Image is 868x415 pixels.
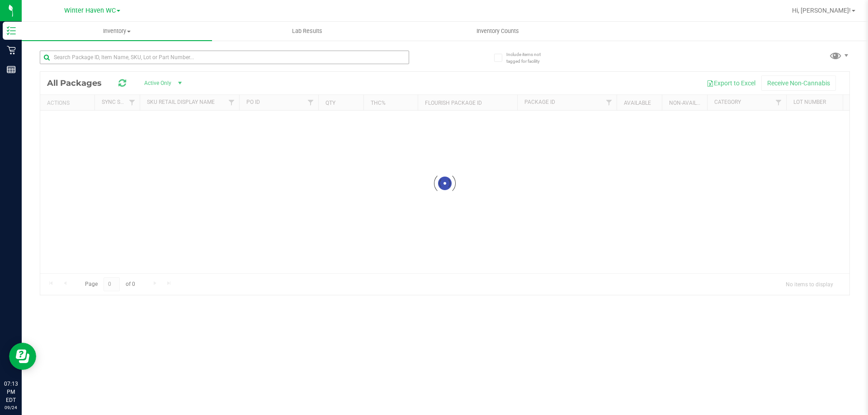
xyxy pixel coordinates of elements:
p: 09/24 [4,404,18,411]
input: Search Package ID, Item Name, SKU, Lot or Part Number... [40,51,409,64]
inline-svg: Retail [7,46,16,55]
inline-svg: Inventory [7,26,16,35]
p: 07:13 PM EDT [4,380,18,404]
a: Inventory Counts [402,22,593,41]
span: Include items not tagged for facility [506,51,552,65]
span: Inventory Counts [464,27,531,35]
span: Hi, [PERSON_NAME]! [792,7,851,14]
span: Winter Haven WC [64,7,116,14]
a: Lab Results [212,22,402,41]
span: Inventory [22,27,212,35]
a: Inventory [22,22,212,41]
span: Lab Results [280,27,335,35]
inline-svg: Reports [7,65,16,74]
iframe: Resource center [9,343,36,370]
